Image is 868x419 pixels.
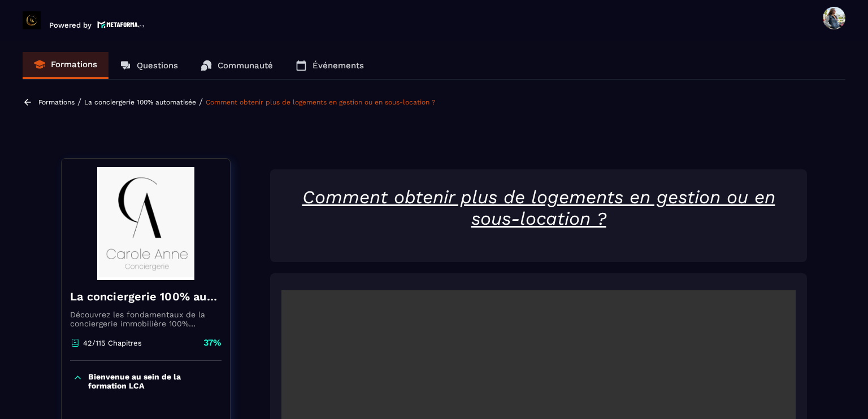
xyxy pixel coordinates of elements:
[199,97,203,107] span: /
[313,60,364,71] p: Événements
[108,52,189,79] a: Questions
[137,60,178,71] p: Questions
[302,186,775,229] u: Comment obtenir plus de logements en gestion ou en sous-location ?
[49,21,92,29] p: Powered by
[70,310,222,328] p: Découvrez les fondamentaux de la conciergerie immobilière 100% automatisée. Cette formation est c...
[88,372,219,390] p: Bienvenue au sein de la formation LCA
[38,98,75,106] a: Formations
[83,339,142,347] p: 42/115 Chapitres
[77,97,81,107] span: /
[218,60,273,71] p: Communauté
[23,52,108,79] a: Formations
[203,337,222,349] p: 37%
[70,289,222,304] h4: La conciergerie 100% automatisée
[51,59,97,69] p: Formations
[284,52,375,79] a: Événements
[84,98,196,106] a: La conciergerie 100% automatisée
[23,11,41,29] img: logo-branding
[97,20,145,29] img: logo
[189,52,284,79] a: Communauté
[206,98,436,106] a: Comment obtenir plus de logements en gestion ou en sous-location ?
[70,167,222,280] img: banner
